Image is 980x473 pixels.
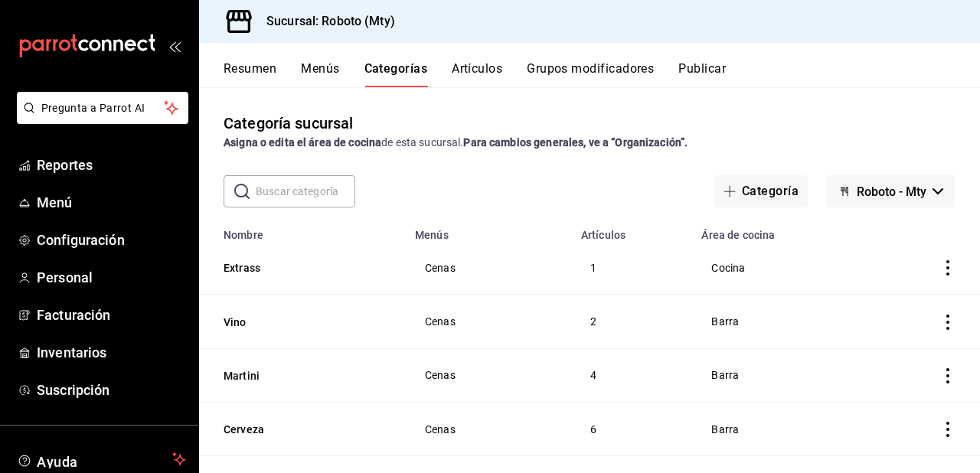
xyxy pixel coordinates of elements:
span: Barra [711,316,849,327]
th: Área de cocina [692,220,868,241]
span: Barra [711,370,849,380]
a: Pregunta a Parrot AI [11,111,188,127]
span: Cenas [425,263,553,273]
button: Roboto - Mty [826,175,955,207]
button: Menús [301,61,339,87]
button: Publicar [678,61,726,87]
button: actions [940,315,955,330]
span: Cenas [425,316,553,327]
button: Cerveza [224,422,377,437]
div: de esta sucursal. [224,135,955,151]
div: Categoría sucursal [224,112,353,135]
input: Buscar categoría [256,176,355,207]
span: Inventarios [37,342,186,363]
button: Resumen [224,61,276,87]
div: navigation tabs [224,61,980,87]
span: Reportes [37,155,186,175]
button: Vino [224,315,377,330]
span: Ayuda [37,450,166,468]
span: Pregunta a Parrot AI [41,100,165,116]
button: actions [940,260,955,276]
button: actions [940,368,955,383]
span: Cenas [425,424,553,435]
strong: Para cambios generales, ve a “Organización”. [463,136,688,148]
h3: Sucursal: Roboto (Mty) [254,12,395,31]
span: Personal [37,267,186,288]
span: Roboto - Mty [857,184,926,199]
button: actions [940,422,955,437]
strong: Asigna o edita el área de cocina [224,136,381,148]
th: Menús [406,220,572,241]
span: Cocina [711,263,849,273]
span: Cenas [425,370,553,380]
span: Facturación [37,305,186,325]
td: 4 [572,348,693,402]
td: 2 [572,295,693,348]
span: Suscripción [37,380,186,400]
span: Menú [37,192,186,213]
td: 1 [572,241,693,295]
th: Artículos [572,220,693,241]
button: open_drawer_menu [168,40,181,52]
button: Extrass [224,260,377,276]
button: Artículos [452,61,502,87]
span: Configuración [37,230,186,250]
button: Categoría [714,175,808,207]
button: Grupos modificadores [527,61,654,87]
th: Nombre [199,220,406,241]
button: Martini [224,368,377,383]
span: Barra [711,424,849,435]
button: Pregunta a Parrot AI [17,92,188,124]
td: 6 [572,402,693,455]
button: Categorías [364,61,428,87]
